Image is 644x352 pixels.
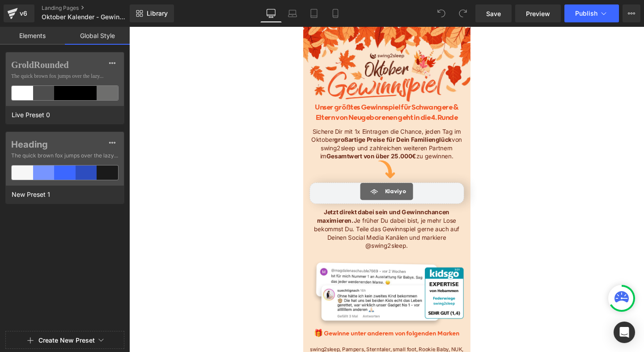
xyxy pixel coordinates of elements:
[38,331,95,350] button: Create New Preset
[282,4,303,22] a: Laptop
[11,59,119,70] label: GroldRounded
[130,4,174,22] a: New Library
[515,4,561,22] a: Preview
[325,4,346,22] a: Mobile
[614,322,635,343] div: Open Intercom Messenger
[269,168,291,178] span: Klaviyo
[564,4,619,22] button: Publish
[303,4,325,22] a: Tablet
[260,4,282,22] a: Desktop
[454,4,472,22] button: Redo
[198,191,337,208] strong: Jetzt direkt dabei sein und Gewinnchancen maximieren.
[526,9,550,18] span: Preview
[575,10,597,17] span: Publish
[190,80,352,101] h3: Unser größtes Gewinnspiel für Schwangere & Eltern von Neugeborenen geht in die 4. Runde
[432,4,450,22] button: Undo
[65,27,130,45] a: Global Style
[190,191,352,234] h4: Je früher Du dabei bist, je mehr Lose bekommst Du. Teile das Gewinnspiel gerne auch auf Deinen So...
[190,318,352,327] h3: 🎁 Gewinne unter anderem von folgenden Marken
[623,4,640,22] button: More
[9,189,52,200] span: New Preset 1
[190,335,352,351] h4: swing2sleep, Pampers, Sterntaler, small foot, Rookie Baby, NUK, Hamax, Ricosta, GotYu, cosyroots,...
[11,72,119,80] span: The quick brown fox jumps over the lazy...
[18,8,29,19] div: v6
[216,115,339,122] strong: großartige Preise für Dein Familienglück
[11,139,119,150] label: Heading
[208,132,302,140] strong: Gesamtwert von über 25.000€
[486,9,501,18] span: Save
[42,13,127,21] span: Oktober Kalender - Gewinnspiel
[147,9,168,17] span: Library
[4,4,34,22] a: v6
[190,106,352,140] h4: Sichere Dir mit 1x Eintragen die Chance, jeden Tag im Oktober von swing2sleep und zahlreichen wei...
[11,152,119,160] span: The quick brown fox jumps over the lazy...
[42,4,144,12] a: Landing Pages
[9,109,52,121] span: Live Preset 0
